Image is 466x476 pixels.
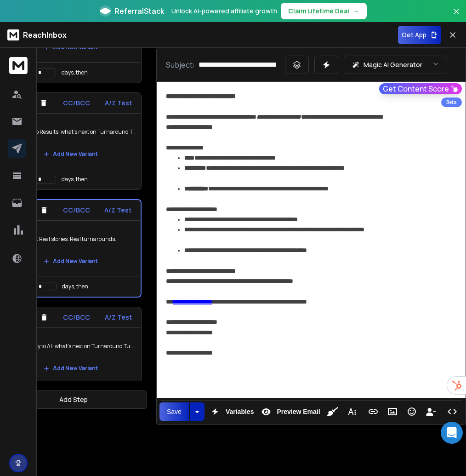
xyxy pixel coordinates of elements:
[206,402,256,421] button: Variables
[62,69,88,76] p: days, then
[159,402,189,421] button: Save
[275,408,322,416] span: Preview Email
[62,176,88,183] p: days, then
[63,313,90,322] p: CC/BCC
[36,145,105,163] button: Add New Variant
[224,408,256,416] span: Variables
[23,29,67,40] p: ReachInbox
[364,402,382,421] button: Insert Link (Ctrl+K)
[257,402,322,421] button: Preview Email
[166,59,195,70] p: Subject:
[450,6,462,28] button: Close banner
[398,26,441,44] button: Get App
[104,206,131,215] p: A/Z Test
[171,6,277,16] p: Unlock AI-powered affiliate growth
[353,6,359,16] span: →
[62,283,88,290] p: days, then
[364,60,422,69] p: Magic AI Generator
[6,333,136,359] p: From strategy to AI: what’s next on Turnaround Tuesdays 🎙️
[343,402,361,421] button: More Text
[344,56,447,74] button: Magic AI Generator
[324,402,341,421] button: Clean HTML
[105,313,132,322] p: A/Z Test
[379,83,462,94] button: Get Content Score
[441,422,463,444] div: Open Intercom Messenger
[36,359,105,378] button: Add New Variant
[422,402,440,421] button: Insert Unsubscribe Link
[6,226,135,252] p: Real experts. Real stories. Real turnarounds.
[443,402,461,421] button: Code View
[105,98,132,108] p: A/Z Test
[384,402,401,421] button: Insert Image (Ctrl+P)
[403,402,421,421] button: Emoticons
[63,206,90,215] p: CC/BCC
[6,119,136,145] p: From Risks to Results: what’s next on Turnaround Tuesdays
[281,3,367,19] button: Claim Lifetime Deal→
[441,97,462,107] div: Beta
[114,6,164,17] span: ReferralStack
[36,252,105,270] button: Add New Variant
[63,98,90,108] p: CC/BCC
